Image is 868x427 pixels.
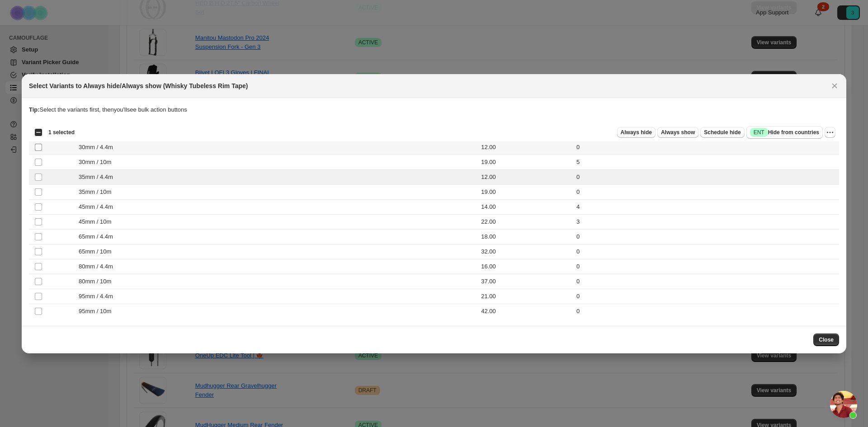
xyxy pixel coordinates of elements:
td: 0 [574,274,839,289]
span: 80mm / 10m [79,277,116,286]
span: ENT [754,129,764,136]
td: 19.00 [478,155,574,169]
span: 30mm / 4.4m [79,143,118,152]
div: Open chat [830,391,857,418]
button: Always hide [617,127,656,138]
span: 45mm / 10m [79,217,116,226]
td: 0 [574,244,839,259]
span: Close [819,336,834,343]
span: Always hide [621,129,652,136]
td: 0 [574,140,839,155]
span: Always show [661,129,695,136]
td: 16.00 [478,259,574,274]
td: 14.00 [478,199,574,214]
span: Hide from countries [750,128,819,137]
td: 4 [574,199,839,214]
td: 3 [574,214,839,229]
td: 42.00 [478,304,574,319]
button: More actions [825,127,835,138]
td: 12.00 [478,169,574,184]
span: Schedule hide [704,129,741,136]
span: 35mm / 10m [79,188,116,197]
td: 19.00 [478,184,574,199]
span: 65mm / 10m [79,247,116,256]
td: 5 [574,155,839,169]
td: 32.00 [478,244,574,259]
td: 21.00 [478,289,574,304]
span: 95mm / 10m [79,307,116,316]
td: 0 [574,289,839,304]
button: Close [828,80,841,92]
td: 0 [574,304,839,319]
td: 22.00 [478,214,574,229]
span: 30mm / 10m [79,158,116,167]
td: 0 [574,259,839,274]
td: 18.00 [478,229,574,244]
button: SuccessENTHide from countries [746,126,823,139]
td: 37.00 [478,274,574,289]
strong: Tip: [29,106,40,113]
span: 35mm / 4.4m [79,173,118,182]
p: Select the variants first, then you'll see bulk action buttons [29,105,839,114]
td: 0 [574,229,839,244]
span: 65mm / 4.4m [79,232,118,241]
td: 12.00 [478,140,574,155]
span: 1 selected [48,129,75,136]
td: 0 [574,184,839,199]
span: 95mm / 4.4m [79,292,118,301]
button: Always show [657,127,698,138]
button: Schedule hide [700,127,744,138]
button: Close [813,333,839,346]
span: 80mm / 4.4m [79,262,118,271]
td: 0 [574,169,839,184]
h2: Select Variants to Always hide/Always show (Whisky Tubeless Rim Tape) [29,81,248,90]
span: 45mm / 4.4m [79,202,118,211]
